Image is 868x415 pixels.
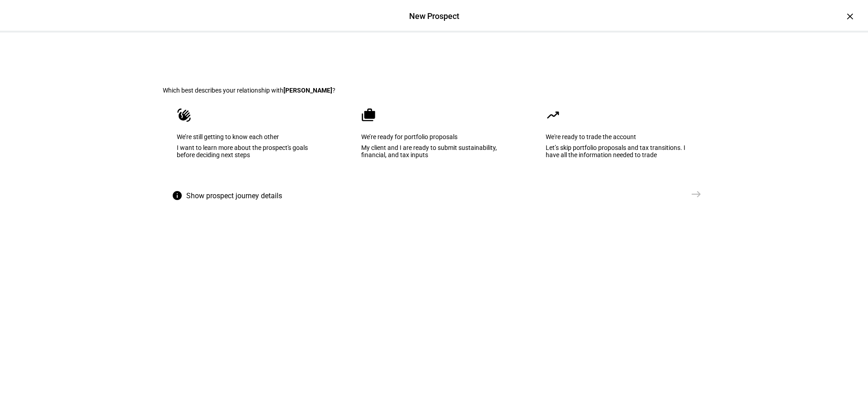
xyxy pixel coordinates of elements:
mat-icon: info [172,190,183,201]
mat-icon: waving_hand [177,108,191,122]
div: Which best describes your relationship with ? [163,87,705,94]
button: Show prospect journey details [163,185,295,207]
div: × [843,9,857,23]
eth-mega-radio-button: We’re ready for portfolio proposals [347,94,521,185]
div: We're ready to trade the account [546,133,691,140]
div: My client and I are ready to submit sustainability, financial, and tax inputs [361,144,507,159]
div: We’re still getting to know each other [177,133,322,140]
b: [PERSON_NAME] [283,87,332,94]
eth-mega-radio-button: We're ready to trade the account [532,94,705,185]
eth-mega-radio-button: We’re still getting to know each other [163,94,336,185]
mat-icon: moving [546,108,560,122]
mat-icon: cases [361,108,376,122]
span: Show prospect journey details [186,185,282,207]
div: Let’s skip portfolio proposals and tax transitions. I have all the information needed to trade [546,144,691,159]
div: I want to learn more about the prospect's goals before deciding next steps [177,144,322,159]
div: We’re ready for portfolio proposals [361,133,507,140]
